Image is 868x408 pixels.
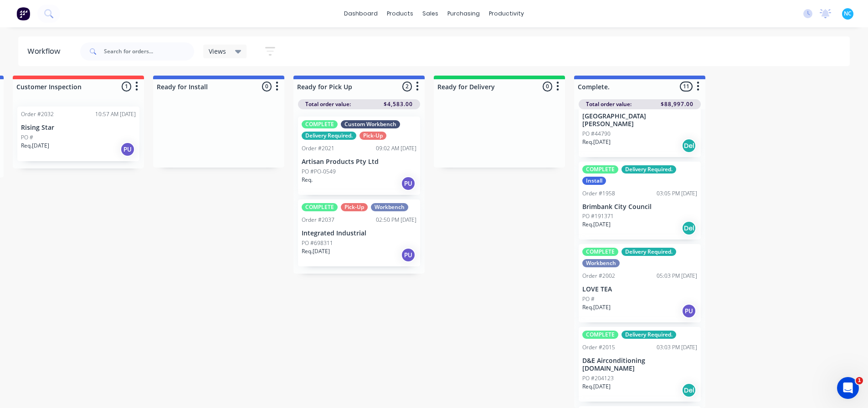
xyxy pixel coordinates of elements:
[657,272,697,280] div: 05:03 PM [DATE]
[341,203,368,211] div: Pick-Up
[682,221,696,235] div: Del
[382,7,418,20] div: products
[582,165,618,173] div: COMPLETE
[302,216,334,224] div: Order #2037
[298,199,420,266] div: COMPLETEPick-UpWorkbenchOrder #203702:50 PM [DATE]Integrated IndustrialPO #698311Req.[DATE]PU
[582,382,611,391] p: Req. [DATE]
[302,247,330,255] p: Req. [DATE]
[302,132,356,140] div: Delivery Required.
[582,286,697,293] p: LOVE TEA
[682,138,696,153] div: Del
[582,248,618,256] div: COMPLETE
[443,7,484,20] div: purchasing
[661,100,693,108] span: $88,997.00
[484,7,529,20] div: productivity
[401,248,416,262] div: PU
[844,10,852,18] span: NC
[21,110,54,118] div: Order #2032
[582,259,620,267] div: Workbench
[586,100,632,108] span: Total order value:
[418,7,443,20] div: sales
[21,142,49,150] p: Req. [DATE]
[657,189,697,198] div: 03:05 PM [DATE]
[302,229,416,237] p: Integrated Industrial
[621,248,676,256] div: Delivery Required.
[582,357,697,372] p: D&E Airconditioning [DOMAIN_NAME]
[16,7,30,20] img: Factory
[582,189,615,198] div: Order #1958
[582,374,614,382] p: PO #204123
[582,138,611,146] p: Req. [DATE]
[621,331,676,339] div: Delivery Required.
[582,343,615,352] div: Order #2015
[582,272,615,280] div: Order #2002
[582,331,618,339] div: COMPLETE
[302,168,336,176] p: PO #PO-0549
[582,295,595,303] p: PO #
[360,132,386,140] div: Pick-Up
[384,100,413,108] span: $4,583.00
[579,162,701,240] div: COMPLETEDelivery Required.InstallOrder #195803:05 PM [DATE]Brimbank City CouncilPO #191371Req.[DA...
[371,203,408,211] div: Workbench
[209,46,226,56] span: Views
[582,130,611,138] p: PO #44790
[376,216,416,224] div: 02:50 PM [DATE]
[302,176,313,184] p: Req.
[302,120,338,128] div: COMPLETE
[302,144,334,153] div: Order #2021
[95,110,136,118] div: 10:57 AM [DATE]
[305,100,351,108] span: Total order value:
[341,120,400,128] div: Custom Workbench
[21,133,33,142] p: PO #
[298,117,420,195] div: COMPLETECustom WorkbenchDelivery Required.Pick-UpOrder #202109:02 AM [DATE]Artisan Products Pty L...
[302,239,333,247] p: PO #698311
[621,165,676,173] div: Delivery Required.
[582,203,697,211] p: Brimbank City Council
[582,212,614,220] p: PO #191371
[856,377,863,384] span: 1
[104,42,194,61] input: Search for orders...
[302,158,416,166] p: Artisan Products Pty Ltd
[401,176,416,191] div: PU
[582,220,611,229] p: Req. [DATE]
[657,343,697,352] div: 03:03 PM [DATE]
[582,112,697,128] p: [GEOGRAPHIC_DATA][PERSON_NAME]
[120,142,135,157] div: PU
[339,7,382,20] a: dashboard
[837,377,859,399] iframe: Intercom live chat
[579,327,701,402] div: COMPLETEDelivery Required.Order #201503:03 PM [DATE]D&E Airconditioning [DOMAIN_NAME]PO #204123Re...
[682,304,696,318] div: PU
[582,303,611,311] p: Req. [DATE]
[682,383,696,398] div: Del
[376,144,416,153] div: 09:02 AM [DATE]
[579,244,701,322] div: COMPLETEDelivery Required.WorkbenchOrder #200205:03 PM [DATE]LOVE TEAPO #Req.[DATE]PU
[27,46,65,57] div: Workflow
[302,203,338,211] div: COMPLETE
[582,177,606,185] div: Install
[579,71,701,157] div: [GEOGRAPHIC_DATA][PERSON_NAME]PO #44790Req.[DATE]Del
[17,107,139,161] div: Order #203210:57 AM [DATE]Rising StarPO #Req.[DATE]PU
[21,124,136,132] p: Rising Star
